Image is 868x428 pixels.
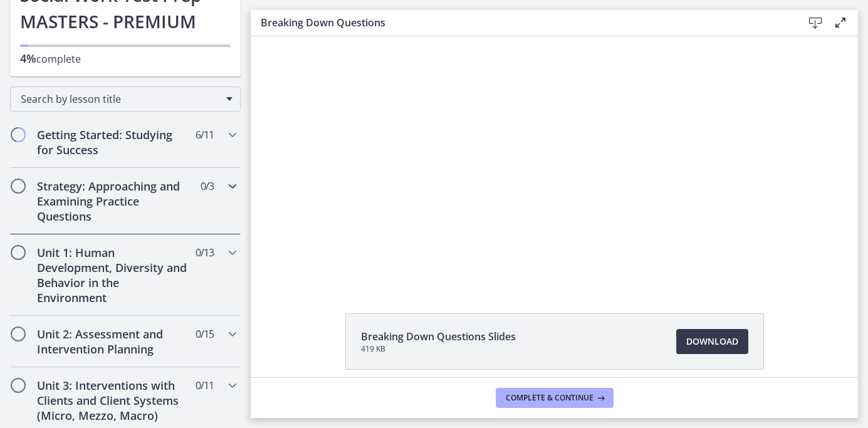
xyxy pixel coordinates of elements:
a: Download [676,329,748,354]
iframe: Video Lesson [251,14,858,284]
span: Download [686,334,738,349]
span: Breaking Down Questions Slides [361,329,516,344]
span: 0 / 11 [196,378,214,393]
h2: Strategy: Approaching and Examining Practice Questions [37,179,190,224]
span: 4% [20,51,36,66]
h2: Getting Started: Studying for Success [37,127,190,157]
span: 419 KB [361,344,516,354]
p: complete [20,51,231,66]
h2: Unit 2: Assessment and Intervention Planning [37,326,190,357]
span: 0 / 3 [201,179,214,194]
span: Complete & continue [506,393,593,403]
span: Search by lesson title [21,92,220,106]
h3: Breaking Down Questions [261,15,783,30]
span: 6 / 11 [196,127,214,142]
h2: Unit 1: Human Development, Diversity and Behavior in the Environment [37,245,190,305]
div: Search by lesson title [10,86,241,112]
span: 0 / 15 [196,326,214,342]
h2: Unit 3: Interventions with Clients and Client Systems (Micro, Mezzo, Macro) [37,378,190,423]
button: Complete & continue [496,388,614,408]
span: 0 / 13 [196,245,214,260]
